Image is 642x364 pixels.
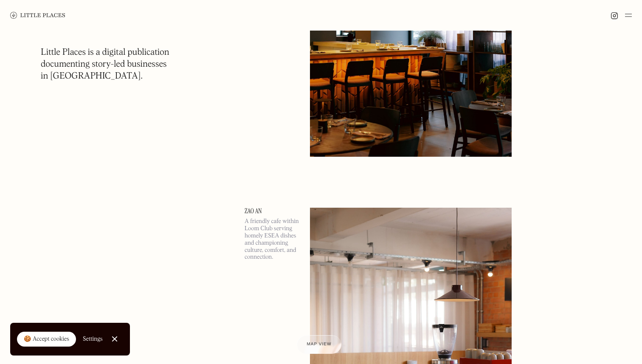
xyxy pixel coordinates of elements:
[245,218,300,261] p: A friendly cafe within Loom Club serving homely ESEA dishes and championing culture, comfort, and...
[307,342,332,347] span: Map view
[41,47,169,82] h1: Little Places is a digital publication documenting story-led businesses in [GEOGRAPHIC_DATA].
[17,332,76,347] a: 🍪 Accept cookies
[83,336,103,342] div: Settings
[24,335,69,344] div: 🍪 Accept cookies
[106,330,123,347] a: Close Cookie Popup
[245,208,300,214] a: Zao An
[83,330,103,349] a: Settings
[297,335,342,354] a: Map view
